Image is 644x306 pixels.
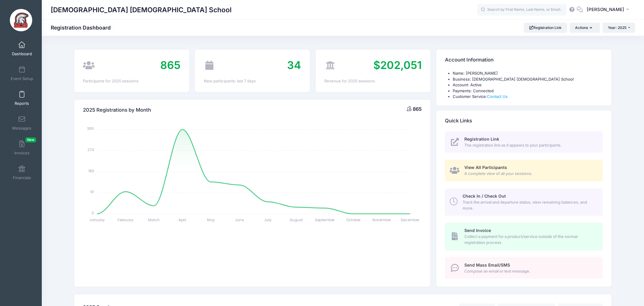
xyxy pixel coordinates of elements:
[583,3,635,17] button: [PERSON_NAME]
[453,94,603,100] li: Customer Service:
[464,142,596,148] span: The registration link as it appears to your participants.
[570,23,600,33] button: Actions
[453,70,603,76] li: Name: [PERSON_NAME]
[15,101,29,106] span: Reports
[88,168,94,173] tspan: 183
[25,137,36,142] span: New
[8,137,36,158] a: InvoicesNew
[453,88,603,94] li: Payments: Connected
[87,147,94,152] tspan: 274
[346,217,361,222] tspan: October
[10,9,32,31] img: Evangelical Christian School
[287,59,301,72] span: 34
[463,193,506,199] span: Check In / Check Out
[524,23,567,33] a: Registration Link
[8,63,36,84] a: Event Setup
[453,76,603,82] li: Business: [DEMOGRAPHIC_DATA] [DEMOGRAPHIC_DATA] School
[315,217,335,222] tspan: September
[264,217,272,222] tspan: July
[8,162,36,183] a: Financials
[12,51,32,56] span: Dashboard
[463,199,596,211] span: Track the arrival and departure status, view remaining balances, and more.
[324,78,422,84] div: Revenue for 2025 sessions
[118,217,133,222] tspan: February
[453,82,603,88] li: Account: Active
[445,131,603,153] a: Registration Link The registration link as it appears to your participants.
[290,217,303,222] tspan: August
[14,150,30,156] span: Invoices
[464,268,596,274] span: Compose an email or text message.
[12,126,31,131] span: Messages
[587,6,624,13] span: [PERSON_NAME]
[464,171,596,177] span: A complete view of all your sessions.
[445,112,472,129] h4: Quick Links
[445,160,603,182] a: View All Participants A complete view of all your sessions.
[207,217,215,222] tspan: May
[464,262,510,267] span: Send Mass Email/SMS
[83,78,180,84] div: Participants for 2025 sessions
[445,52,494,69] h4: Account Information
[401,217,420,222] tspan: December
[608,25,626,30] span: Year: 2025
[372,217,391,222] tspan: November
[487,94,508,99] a: Contact Us
[464,228,491,233] span: Send Invoice
[445,257,603,279] a: Send Mass Email/SMS Compose an email or text message.
[92,210,94,215] tspan: 0
[13,175,31,180] span: Financials
[477,4,567,16] input: Search by First Name, Last Name, or Email...
[445,223,603,250] a: Send Invoice Collect a payment for a product/service outside of the normal registration process
[8,88,36,109] a: Reports
[413,106,422,112] span: 865
[603,23,635,33] button: Year: 2025
[464,165,507,170] span: View All Participants
[89,217,105,222] tspan: January
[90,189,94,194] tspan: 91
[464,234,596,245] span: Collect a payment for a product/service outside of the normal registration process
[445,188,603,216] a: Check In / Check Out Track the arrival and departure status, view remaining balances, and more.
[51,3,232,17] h1: [DEMOGRAPHIC_DATA] [DEMOGRAPHIC_DATA] School
[83,102,151,119] h4: 2025 Registrations by Month
[11,76,33,81] span: Event Setup
[204,78,301,84] div: New participants: last 7 days
[148,217,160,222] tspan: March
[8,38,36,59] a: Dashboard
[160,59,181,72] span: 865
[8,113,36,133] a: Messages
[51,24,116,31] h1: Registration Dashboard
[235,217,244,222] tspan: June
[178,217,186,222] tspan: April
[87,126,94,131] tspan: 365
[373,59,422,72] span: $202,051
[464,136,499,142] span: Registration Link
